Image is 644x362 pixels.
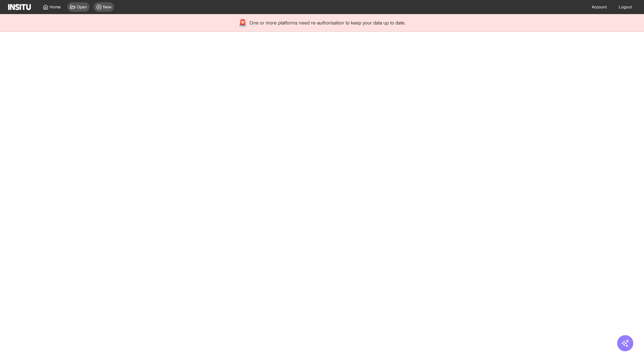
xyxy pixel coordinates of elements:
[77,4,87,10] span: Open
[50,4,61,10] span: Home
[8,4,31,10] img: Logo
[250,19,406,26] span: One or more platforms need re-authorisation to keep your data up to date.
[103,4,111,10] span: New
[238,18,247,27] div: 🚨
